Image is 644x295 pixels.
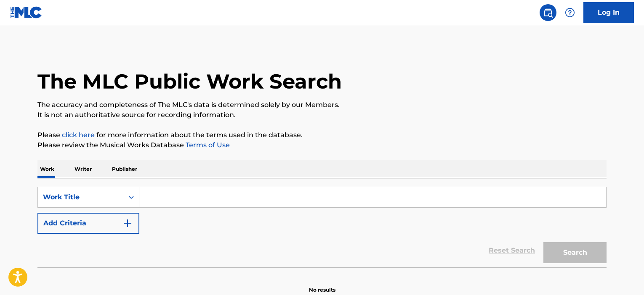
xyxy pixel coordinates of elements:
[72,160,94,178] p: Writer
[309,276,335,294] p: No results
[37,100,607,110] p: The accuracy and completeness of The MLC's data is determined solely by our Members.
[62,131,95,139] a: click here
[109,160,140,178] p: Publisher
[37,110,607,120] p: It is not an authoritative source for recording information.
[543,8,553,18] img: search
[565,8,575,18] img: help
[583,2,634,23] a: Log In
[43,192,119,202] div: Work Title
[602,255,644,295] iframe: Chat Widget
[37,160,57,178] p: Work
[37,140,607,150] p: Please review the Musical Works Database
[37,187,607,267] form: Search Form
[562,4,578,21] div: Help
[10,6,43,18] img: MLC Logo
[184,141,230,149] a: Terms of Use
[122,218,133,228] img: 9d2ae6d4665cec9f34b9.svg
[37,130,607,140] p: Please for more information about the terms used in the database.
[540,4,556,21] a: Public Search
[37,213,139,234] button: Add Criteria
[37,69,342,94] h1: The MLC Public Work Search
